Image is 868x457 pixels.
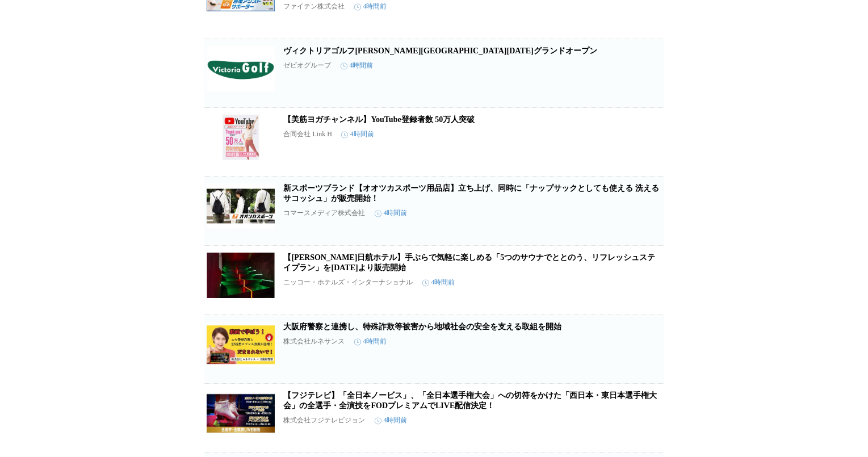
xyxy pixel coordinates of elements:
time: 4時間前 [341,129,374,139]
p: 株式会社フジテレビジョン [284,416,366,425]
time: 4時間前 [354,2,387,11]
img: 【フジテレビ】「全日本ノービス」、「全日本選手権大会」への切符をかけた「西日本・東日本選手権大会」の全選手・全演技をFODプレミアムでLIVE配信決定！ [207,391,275,436]
time: 4時間前 [375,416,408,425]
a: 【[PERSON_NAME]日航ホテル】手ぶらで気軽に楽しめる「5つのサウナでととのう、リフレッシュステイプラン」を[DATE]より販売開始 [284,253,656,272]
img: 【美筋ヨガチャンネル】YouTube登録者数 50万人突破 [207,115,275,160]
time: 4時間前 [341,61,374,70]
time: 4時間前 [375,208,408,218]
img: 新スポーツブランド【オオツカスポーツ用品店】立ち上げ、同時に「ナップサックとしても使える 洗えるサコッシュ」が販売開始！ [207,183,275,229]
time: 4時間前 [354,337,387,346]
p: コマースメディア株式会社 [284,208,366,218]
p: ファイテン株式会社 [284,2,345,11]
p: ニッコー・ホテルズ・インターナショナル [284,278,413,287]
a: 大阪府警察と連携し、特殊詐欺等被害から地域社会の安全を支える取組を開始 [284,322,562,331]
p: 合同会社 Link H [284,129,332,139]
p: ゼビオグループ [284,61,332,70]
img: ヴィクトリアゴルフ高松南店2025年10月17日（金）グランドオープン [207,46,275,91]
img: 大阪府警察と連携し、特殊詐欺等被害から地域社会の安全を支える取組を開始 [207,322,275,367]
a: ヴィクトリアゴルフ[PERSON_NAME][GEOGRAPHIC_DATA][DATE]グランドオープン [284,47,597,55]
img: 【川崎日航ホテル】手ぶらで気軽に楽しめる「5つのサウナでととのう、リフレッシュステイプラン」を10月15日（水）より販売開始 [207,253,275,298]
a: 【フジテレビ】「全日本ノービス」、「全日本選手権大会」への切符をかけた「西日本・東日本選手権大会」の全選手・全演技をFODプレミアムでLIVE配信決定！ [284,391,657,410]
a: 新スポーツブランド【オオツカスポーツ用品店】立ち上げ、同時に「ナップサックとしても使える 洗えるサコッシュ」が販売開始！ [284,184,660,203]
p: 株式会社ルネサンス [284,337,345,346]
a: 【美筋ヨガチャンネル】YouTube登録者数 50万人突破 [284,115,475,124]
time: 4時間前 [422,278,455,287]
